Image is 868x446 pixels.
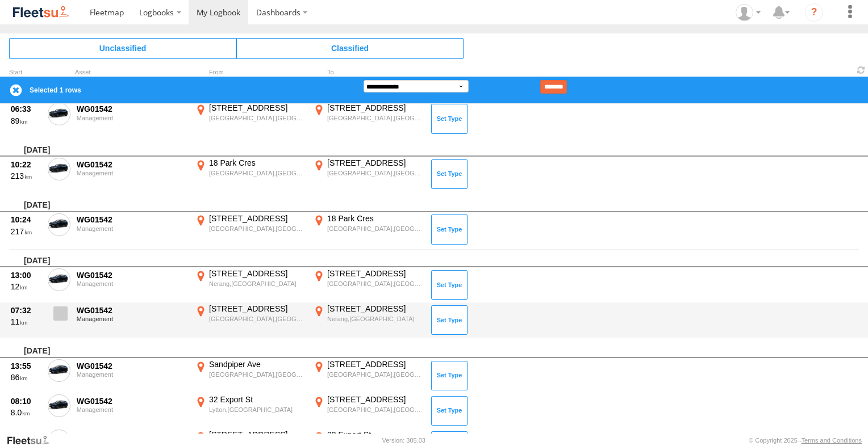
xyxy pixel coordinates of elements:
[75,70,189,75] div: Asset
[209,268,305,279] div: [STREET_ADDRESS]
[327,213,423,224] div: 18 Park Cres
[9,83,23,97] label: Clear Selection
[193,304,307,336] label: Click to View Event Location
[431,270,468,300] button: Click to Set
[327,371,423,378] div: [GEOGRAPHIC_DATA],[GEOGRAPHIC_DATA]
[77,371,187,378] div: Management
[193,268,307,301] label: Click to View Event Location
[327,394,423,405] div: [STREET_ADDRESS]
[9,70,43,75] div: Click to Sort
[327,430,423,440] div: 32 Export St
[77,361,187,371] div: WG01542
[749,437,862,444] div: © Copyright 2025 -
[193,213,307,246] label: Click to View Event Location
[11,407,41,418] div: 8.0
[11,317,41,327] div: 11
[209,114,305,122] div: [GEOGRAPHIC_DATA],[GEOGRAPHIC_DATA]
[327,158,423,168] div: [STREET_ADDRESS]
[311,304,425,336] label: Click to View Event Location
[311,213,425,246] label: Click to View Event Location
[11,116,41,126] div: 89
[209,103,305,113] div: [STREET_ADDRESS]
[431,396,468,426] button: Click to Set
[11,396,41,406] div: 08:10
[77,406,187,413] div: Management
[11,5,70,20] img: fleetsu-logo-horizontal.svg
[209,304,305,314] div: [STREET_ADDRESS]
[11,372,41,382] div: 86
[77,104,187,114] div: WG01542
[77,431,187,441] div: WG01542
[327,103,423,113] div: [STREET_ADDRESS]
[11,171,41,181] div: 213
[193,359,307,392] label: Click to View Event Location
[311,268,425,301] label: Click to View Event Location
[77,225,187,232] div: Management
[431,214,468,244] button: Click to Set
[802,437,862,444] a: Terms and Conditions
[209,315,305,323] div: [GEOGRAPHIC_DATA],[GEOGRAPHIC_DATA]
[327,268,423,279] div: [STREET_ADDRESS]
[327,225,423,233] div: [GEOGRAPHIC_DATA],[GEOGRAPHIC_DATA]
[11,281,41,292] div: 12
[732,4,765,21] div: Katie Topping
[77,159,187,170] div: WG01542
[805,3,823,22] i: ?
[11,214,41,225] div: 10:24
[11,361,41,371] div: 13:55
[77,280,187,287] div: Management
[11,305,41,315] div: 07:32
[209,280,305,288] div: Nerang,[GEOGRAPHIC_DATA]
[431,159,468,189] button: Click to Set
[193,158,307,191] label: Click to View Event Location
[9,38,236,58] span: Click to view Unclassified Trips
[431,361,468,390] button: Click to Set
[209,169,305,177] div: [GEOGRAPHIC_DATA],[GEOGRAPHIC_DATA]
[77,305,187,315] div: WG01542
[327,304,423,314] div: [STREET_ADDRESS]
[77,396,187,406] div: WG01542
[6,435,59,446] a: Visit our Website
[209,394,305,405] div: 32 Export St
[193,394,307,427] label: Click to View Event Location
[327,280,423,288] div: [GEOGRAPHIC_DATA],[GEOGRAPHIC_DATA]
[77,270,187,280] div: WG01542
[209,359,305,369] div: Sandpiper Ave
[209,225,305,233] div: [GEOGRAPHIC_DATA],[GEOGRAPHIC_DATA]
[431,305,468,335] button: Click to Set
[327,359,423,369] div: [STREET_ADDRESS]
[11,104,41,114] div: 06:33
[311,103,425,136] label: Click to View Event Location
[311,394,425,427] label: Click to View Event Location
[77,315,187,322] div: Management
[11,270,41,280] div: 13:00
[311,359,425,392] label: Click to View Event Location
[11,431,41,441] div: 06:29
[193,70,307,75] div: From
[311,70,425,75] div: To
[193,103,307,136] label: Click to View Event Location
[209,406,305,414] div: Lytton,[GEOGRAPHIC_DATA]
[11,226,41,237] div: 217
[854,65,868,75] span: Refresh
[327,114,423,122] div: [GEOGRAPHIC_DATA],[GEOGRAPHIC_DATA]
[209,430,305,440] div: [STREET_ADDRESS]
[311,158,425,191] label: Click to View Event Location
[11,159,41,170] div: 10:22
[382,437,425,444] div: Version: 305.03
[431,104,468,133] button: Click to Set
[209,371,305,378] div: [GEOGRAPHIC_DATA],[GEOGRAPHIC_DATA]
[209,213,305,224] div: [STREET_ADDRESS]
[236,38,464,58] span: Click to view Classified Trips
[327,169,423,177] div: [GEOGRAPHIC_DATA],[GEOGRAPHIC_DATA]
[77,170,187,176] div: Management
[77,115,187,121] div: Management
[327,406,423,414] div: [GEOGRAPHIC_DATA],[GEOGRAPHIC_DATA]
[327,315,423,323] div: Nerang,[GEOGRAPHIC_DATA]
[209,158,305,168] div: 18 Park Cres
[77,214,187,225] div: WG01542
